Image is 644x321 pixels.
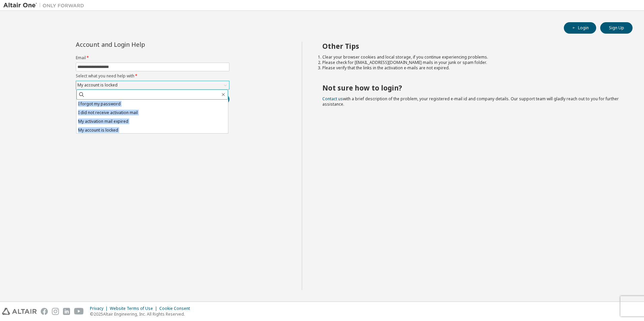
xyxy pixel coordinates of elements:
a: Contact us [322,96,343,102]
span: with a brief description of the problem, your registered e-mail id and company details. Our suppo... [322,96,619,107]
img: linkedin.svg [63,308,70,315]
div: Website Terms of Use [110,306,159,311]
li: Clear your browser cookies and local storage, if you continue experiencing problems. [322,55,621,60]
p: © 2025 Altair Engineering, Inc. All Rights Reserved. [90,311,194,317]
label: Select what you need help with [76,73,229,79]
h2: Other Tips [322,42,621,50]
img: youtube.svg [74,308,84,315]
img: Altair One [3,2,88,9]
label: Email [76,55,229,61]
li: Please check for [EMAIL_ADDRESS][DOMAIN_NAME] mails in your junk or spam folder. [322,60,621,65]
div: My account is locked [76,81,229,89]
div: Cookie Consent [159,306,194,311]
div: My account is locked [76,81,119,89]
li: Please verify that the links in the activation e-mails are not expired. [322,65,621,71]
img: facebook.svg [41,308,48,315]
li: I forgot my password [76,100,228,108]
button: Login [564,22,596,34]
div: Privacy [90,306,110,311]
img: instagram.svg [52,308,59,315]
h2: Not sure how to login? [322,83,621,92]
div: Account and Login Help [76,42,199,47]
img: altair_logo.svg [2,308,37,315]
button: Sign Up [600,22,633,34]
